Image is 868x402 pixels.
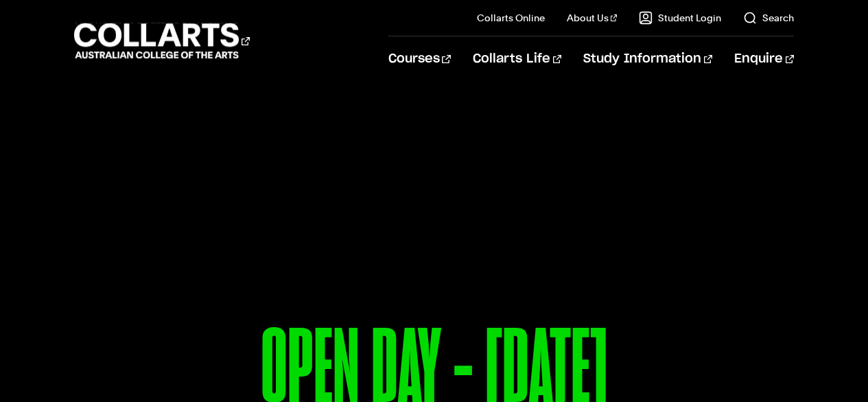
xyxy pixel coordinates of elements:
a: Student Login [639,11,721,25]
a: Study Information [583,36,712,82]
a: Collarts Life [473,36,561,82]
a: Collarts Online [477,11,545,25]
div: Go to homepage [74,21,250,60]
a: About Us [567,11,618,25]
a: Enquire [734,36,794,82]
a: Courses [388,36,451,82]
a: Search [743,11,794,25]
